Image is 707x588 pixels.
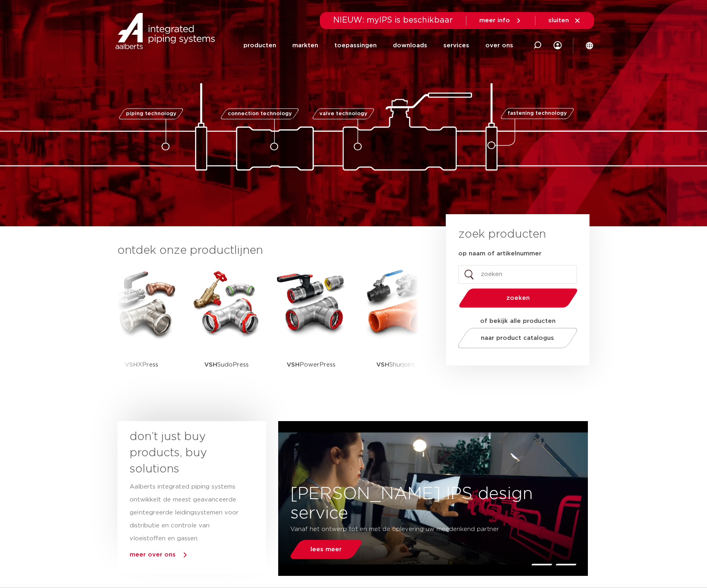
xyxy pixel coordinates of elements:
[393,29,427,62] a: downloads
[287,362,300,368] strong: VSH
[292,29,318,62] a: markten
[443,29,469,62] a: services
[275,267,348,390] a: VSHPowerPress
[319,111,367,116] span: valve technology
[130,552,176,558] a: meer over ons
[531,564,552,565] li: Page dot 1
[204,339,249,390] p: SudoPress
[243,29,276,62] a: producten
[376,362,389,368] strong: VSH
[458,226,546,242] h3: zoek producten
[376,339,415,390] p: Shurjoint
[508,111,567,116] span: fastening technology
[479,17,510,23] span: meer info
[126,111,176,116] span: piping technology
[288,540,364,559] a: lees meer
[334,29,377,62] a: toepassingen
[278,484,588,523] h3: [PERSON_NAME] IPS design service
[555,564,577,565] li: Page dot 2
[480,295,557,301] span: zoeken
[190,267,263,390] a: VSHSudoPress
[360,267,432,390] a: VSHShurjoint
[290,523,527,536] p: Vanaf het ontwerp tot en met de oplevering uw meedenkend partner
[117,242,419,259] h3: ontdek onze productlijnen
[479,17,522,24] a: meer info
[125,362,138,368] strong: VSH
[130,429,239,477] h3: don’t just buy products, buy solutions
[480,318,556,324] strong: of bekijk alle producten
[455,288,581,308] button: zoeken
[243,29,513,62] nav: Menu
[204,362,217,368] strong: VSH
[548,17,569,23] span: sluiten
[548,17,581,24] a: sluiten
[227,111,292,116] span: connection technology
[458,265,577,284] input: zoeken
[458,250,541,258] label: op naam of artikelnummer
[455,328,579,348] a: naar product catalogus
[125,339,158,390] p: XPress
[130,481,239,545] p: Aalberts integrated piping systems ontwikkelt de meest geavanceerde geïntegreerde leidingsystemen...
[310,546,342,552] span: lees meer
[485,29,513,62] a: over ons
[287,339,336,390] p: PowerPress
[333,16,453,24] span: NIEUW: myIPS is beschikbaar
[554,29,562,62] div: my IPS
[481,335,554,341] span: naar product catalogus
[105,267,178,390] a: VSHXPress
